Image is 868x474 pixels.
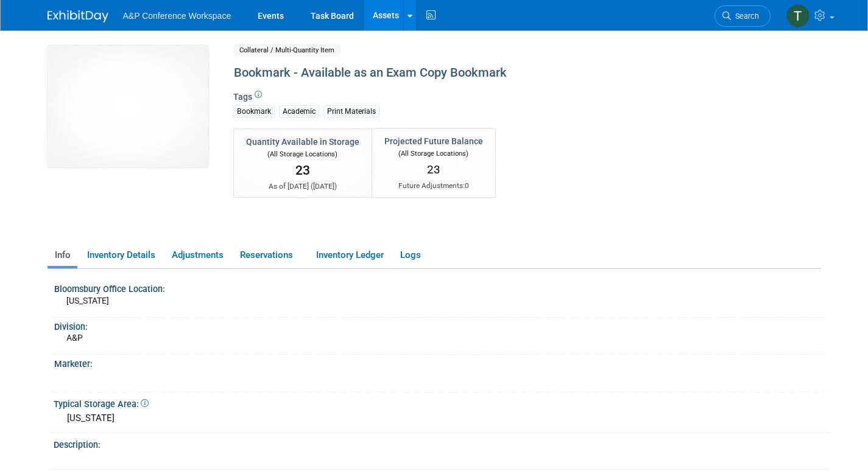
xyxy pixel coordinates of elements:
[323,105,379,118] div: Print Materials
[313,182,334,190] span: [DATE]
[54,436,830,451] div: Description:
[233,245,306,266] a: Reservations
[54,355,825,370] div: Marketer:
[230,62,743,84] div: Bookmark - Available as an Exam Copy Bookmark
[63,409,821,428] div: [US_STATE]
[295,163,310,178] span: 23
[427,162,440,176] span: 23
[54,318,825,333] div: Division:
[309,245,390,266] a: Inventory Ledger
[393,245,428,266] a: Logs
[48,46,208,167] img: View Images
[731,12,759,21] span: Search
[786,4,810,27] img: Tia Ali
[715,5,771,27] a: Search
[384,147,483,159] div: (All Storage Locations)
[384,181,483,191] div: Future Adjustments:
[48,245,77,266] a: Info
[66,296,109,305] span: [US_STATE]
[123,11,231,21] span: A&P Conference Workspace
[48,10,108,23] img: ExhibitDay
[54,280,825,295] div: Bloomsbury Office Location:
[246,148,359,159] div: (All Storage Locations)
[279,105,319,118] div: Academic
[246,181,359,192] div: As of [DATE] ( )
[233,44,340,57] span: Collateral / Multi-Quantity Item
[66,333,83,343] span: A&P
[80,245,162,266] a: Inventory Details
[465,181,469,190] span: 0
[164,245,230,266] a: Adjustments
[54,399,149,409] span: Typical Storage Area:
[246,136,359,148] div: Quantity Available in Storage
[233,105,275,118] div: Bookmark
[233,91,743,126] div: Tags
[384,135,483,147] div: Projected Future Balance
